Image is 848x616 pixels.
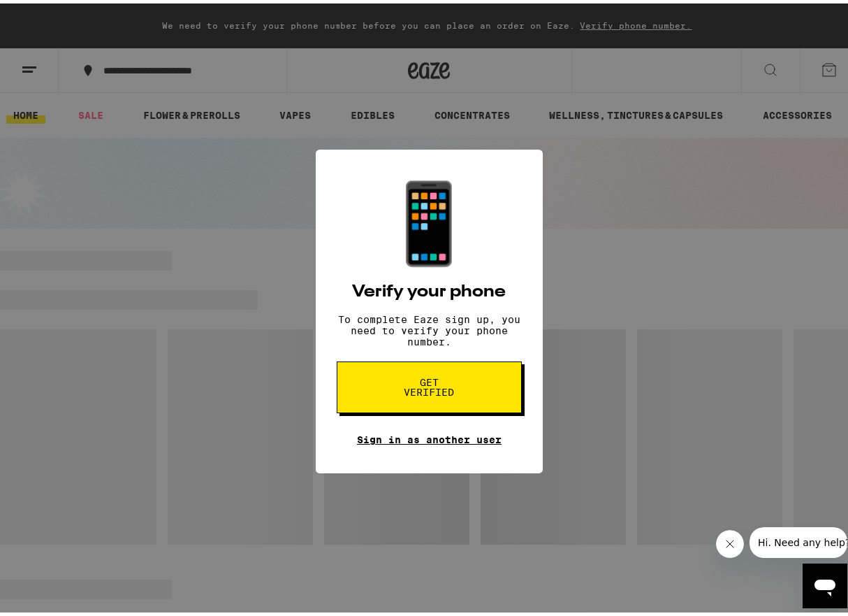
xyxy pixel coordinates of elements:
a: Sign in as another user [357,431,502,442]
p: To complete Eaze sign up, you need to verify your phone number. [337,310,522,344]
span: Hi. Need any help? [8,10,101,21]
h2: Verify your phone [353,280,506,297]
button: Get verified [337,358,522,410]
iframe: Close message [716,527,744,554]
span: Get verified [393,374,465,394]
div: 📱 [381,174,478,266]
iframe: Button to launch messaging window [803,560,847,605]
iframe: Message from company [750,524,847,554]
